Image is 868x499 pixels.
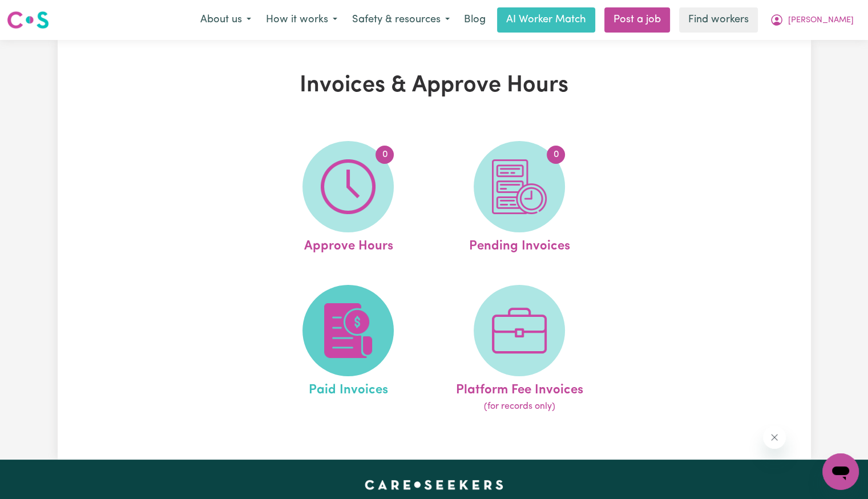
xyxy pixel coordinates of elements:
[7,8,69,17] span: Need any help?
[469,232,570,256] span: Pending Invoices
[259,8,345,32] button: How it works
[788,14,854,27] span: [PERSON_NAME]
[457,7,492,33] a: Blog
[679,7,758,33] a: Find workers
[437,141,601,256] a: Pending Invoices
[190,72,679,99] h1: Invoices & Approve Hours
[7,7,49,33] a: Careseekers logo
[437,285,601,414] a: Platform Fee Invoices(for records only)
[193,8,259,32] button: About us
[484,400,555,413] span: (for records only)
[376,146,394,164] span: 0
[365,480,503,489] a: Careseekers home page
[456,376,583,400] span: Platform Fee Invoices
[547,146,565,164] span: 0
[762,8,861,32] button: My Account
[266,285,430,414] a: Paid Invoices
[266,141,430,256] a: Approve Hours
[309,376,388,400] span: Paid Invoices
[7,10,49,30] img: Careseekers logo
[822,453,859,490] iframe: Button to launch messaging window
[345,8,457,32] button: Safety & resources
[497,7,595,33] a: AI Worker Match
[763,426,786,449] iframe: Close message
[304,232,393,256] span: Approve Hours
[604,7,670,33] a: Post a job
